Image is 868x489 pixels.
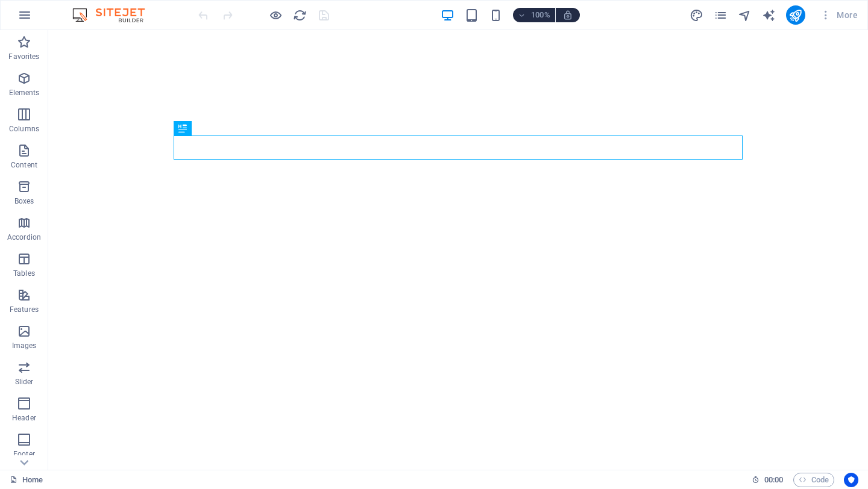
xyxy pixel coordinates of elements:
[14,196,34,206] p: Boxes
[844,473,858,487] button: Usercentrics
[9,88,40,98] p: Elements
[690,8,704,22] button: design
[293,8,307,22] i: Reload page
[10,473,43,487] a: Click to cancel selection. Double-click to open Pages
[8,52,39,61] p: Favorites
[13,269,35,278] p: Tables
[562,10,573,20] i: On resize automatically adjust zoom level to fit chosen device.
[268,8,283,22] button: Click here to leave preview mode and continue editing
[752,473,784,487] h6: Session time
[764,473,783,487] span: 00 00
[690,8,703,22] i: Design (Ctrl+Alt+Y)
[762,8,776,22] button: text_generator
[799,473,829,487] span: Code
[714,8,728,22] i: Pages (Ctrl+Alt+S)
[738,8,752,22] i: Navigator
[793,473,834,487] button: Code
[513,8,556,22] button: 100%
[12,341,37,350] p: Images
[773,475,775,484] span: :
[9,124,39,134] p: Columns
[531,8,550,22] h6: 100%
[7,232,41,242] p: Accordion
[11,160,37,170] p: Content
[12,413,36,423] p: Header
[786,5,805,25] button: publish
[10,305,39,314] p: Features
[788,8,802,22] i: Publish
[820,9,858,21] span: More
[13,449,35,459] p: Footer
[69,8,160,22] img: Editor Logo
[292,8,307,22] button: reload
[762,8,776,22] i: AI Writer
[15,377,34,387] p: Slider
[738,8,752,22] button: navigator
[815,5,863,25] button: More
[714,8,728,22] button: pages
